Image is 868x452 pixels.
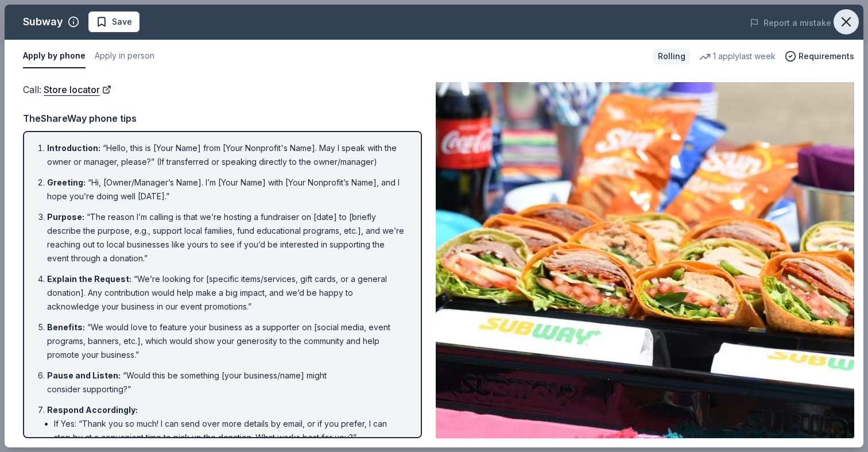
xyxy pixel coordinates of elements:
[47,176,405,203] li: “Hi, [Owner/Manager’s Name]. I’m [Your Name] with [Your Nonprofit’s Name], and I hope you’re doin...
[750,16,831,30] button: Report a mistake
[47,272,405,314] li: “We’re looking for [specific items/services, gift cards, or a general donation]. Any contribution...
[47,177,86,187] span: Greeting :
[653,48,690,64] div: Rolling
[23,13,63,31] div: Subway
[54,417,405,445] li: If Yes: “Thank you so much! I can send over more details by email, or if you prefer, I can stop b...
[799,49,854,63] span: Requirements
[47,141,405,169] li: “Hello, this is [Your Name] from [Your Nonprofit's Name]. May I speak with the owner or manager, ...
[47,210,405,265] li: “The reason I’m calling is that we’re hosting a fundraiser on [date] to [briefly describe the pur...
[47,320,405,362] li: “We would love to feature your business as a supporter on [social media, event programs, banners,...
[47,274,131,284] span: Explain the Request :
[112,15,132,29] span: Save
[23,82,422,97] div: Call :
[436,82,854,438] img: Image for Subway
[47,212,84,222] span: Purpose :
[23,111,422,126] div: TheShareWay phone tips
[88,11,139,32] button: Save
[47,322,85,332] span: Benefits :
[23,44,86,68] button: Apply by phone
[47,369,405,396] li: “Would this be something [your business/name] might consider supporting?”
[47,405,138,415] span: Respond Accordingly :
[95,44,154,68] button: Apply in person
[699,49,776,63] div: 1 apply last week
[47,143,100,153] span: Introduction :
[44,82,111,97] a: Store locator
[785,49,854,63] button: Requirements
[47,370,121,380] span: Pause and Listen :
